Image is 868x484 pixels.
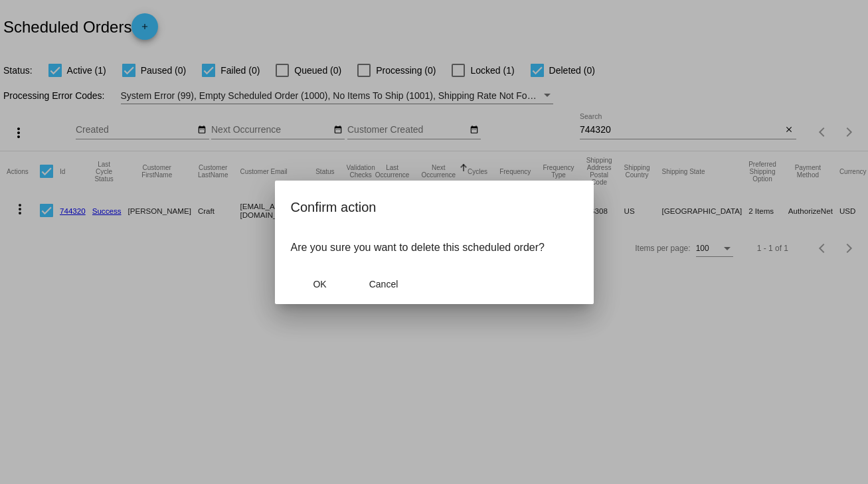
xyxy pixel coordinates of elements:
p: Are you sure you want to delete this scheduled order? [291,242,578,254]
span: Cancel [369,279,398,289]
span: OK [313,279,326,289]
h2: Confirm action [291,197,578,218]
button: Close dialog [291,272,349,296]
button: Close dialog [355,272,413,296]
